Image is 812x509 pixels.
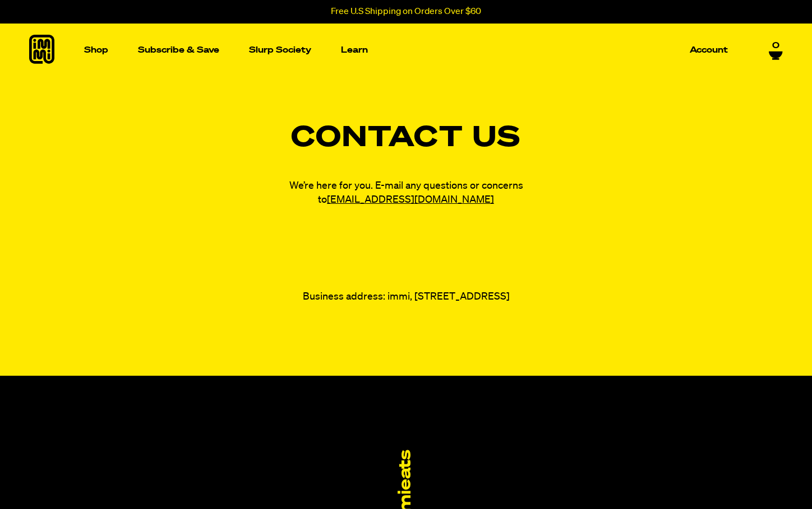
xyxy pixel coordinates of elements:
[685,41,732,59] a: Account
[244,41,316,59] a: Slurp Society
[690,46,728,54] p: Account
[266,179,546,207] p: We’re here for you. E-mail any questions or concerns to
[80,24,113,77] a: Shop
[29,124,783,152] h1: Contact Us
[249,46,311,54] p: Slurp Society
[84,46,108,54] p: Shop
[772,41,779,51] span: 0
[331,7,481,17] p: Free U.S Shipping on Orders Over $60
[266,290,546,304] p: Business address: immi, [STREET_ADDRESS]
[769,41,783,60] a: 0
[336,24,372,77] a: Learn
[133,41,224,59] a: Subscribe & Save
[80,24,732,77] nav: Main navigation
[341,46,368,54] p: Learn
[327,195,494,205] a: [EMAIL_ADDRESS][DOMAIN_NAME]
[138,46,219,54] p: Subscribe & Save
